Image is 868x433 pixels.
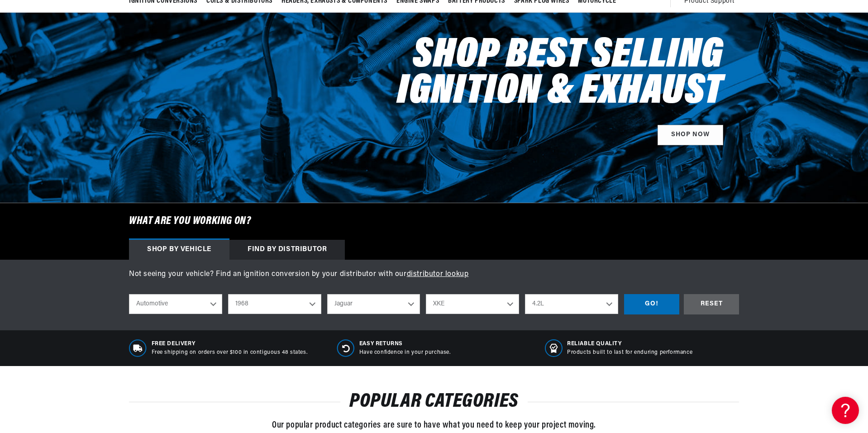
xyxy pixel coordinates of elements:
select: Ride Type [129,294,222,314]
p: Have confidence in your purchase. [359,349,451,357]
a: distributor lookup [407,271,469,278]
div: RESET [684,294,739,314]
p: Not seeing your vehicle? Find an ignition conversion by your distributor with our [129,269,739,281]
span: Our popular product categories are sure to have what you need to keep your project moving. [272,421,596,430]
h6: What are you working on? [106,203,762,239]
span: Easy Returns [359,340,451,348]
p: Free shipping on orders over $100 in contiguous 48 states. [152,349,308,357]
span: Free Delivery [152,340,308,348]
div: GO! [624,294,679,314]
select: Engine [525,294,618,314]
span: RELIABLE QUALITY [567,340,692,348]
h2: POPULAR CATEGORIES [129,393,739,410]
div: Shop by vehicle [129,240,229,260]
select: Year [228,294,321,314]
a: SHOP NOW [658,125,723,145]
p: Products built to last for enduring performance [567,349,692,357]
div: Find by Distributor [229,240,345,260]
select: Model [426,294,519,314]
select: Make [327,294,420,314]
h2: Shop Best Selling Ignition & Exhaust [336,38,723,110]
